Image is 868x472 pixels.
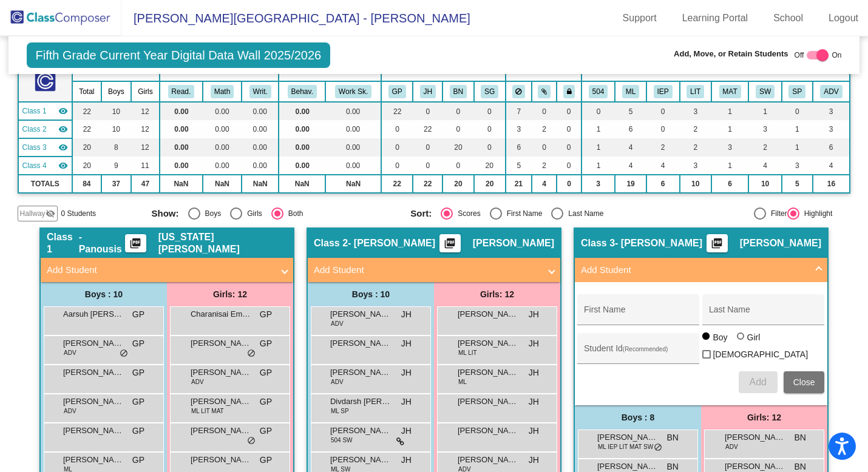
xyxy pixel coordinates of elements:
mat-icon: visibility [58,143,68,152]
td: 4 [532,175,557,193]
th: Boys [101,81,131,102]
span: [PERSON_NAME] [740,237,821,249]
button: LIT [687,85,704,98]
td: 6 [711,175,748,193]
th: Social Work RtI [748,81,782,102]
td: NaN [325,175,381,193]
span: JH [401,308,412,321]
span: [PERSON_NAME] [63,337,124,349]
td: 5 [506,157,532,175]
td: 1 [711,120,748,138]
span: ADV [64,406,76,416]
span: ML SP [331,406,349,416]
mat-panel-title: Add Student [314,263,540,277]
td: 4 [615,157,646,175]
span: JH [401,366,412,379]
td: 0.00 [160,102,203,120]
td: 0 [413,102,442,120]
td: 1 [711,157,748,175]
td: 6 [813,138,850,157]
div: Boy [712,331,727,343]
div: Girls: 12 [434,282,560,306]
td: 4 [615,138,646,157]
span: [PERSON_NAME] [330,337,391,349]
th: 504 Plan [581,81,615,102]
td: 0 [557,157,581,175]
span: [PERSON_NAME] [63,454,124,466]
span: Divdarsh [PERSON_NAME] [330,396,391,408]
button: GP [388,85,406,98]
td: Becca Nordquist - Nordquist [18,138,72,157]
td: 22 [413,175,442,193]
td: 3 [680,102,711,120]
span: Aarsuh [PERSON_NAME] [63,308,124,320]
td: 47 [131,175,160,193]
th: Math Intervention [711,81,748,102]
span: ML IEP LIT MAT SW [598,442,653,451]
td: 12 [131,102,160,120]
td: 2 [532,157,557,175]
td: 19 [615,175,646,193]
td: 0.00 [325,157,381,175]
td: 0 [474,138,506,157]
td: 22 [72,120,101,138]
td: 37 [101,175,131,193]
button: Close [784,371,825,393]
button: Work Sk. [335,85,371,98]
button: ML [622,85,639,98]
td: 1 [581,120,615,138]
span: GP [260,425,272,437]
td: 0 [557,120,581,138]
mat-icon: visibility [58,124,68,134]
th: Total [72,81,101,102]
span: ADV [64,348,76,357]
td: 0 [557,138,581,157]
td: 2 [680,120,711,138]
td: 0 [557,175,581,193]
td: 20 [442,175,473,193]
div: Girl [747,331,761,343]
td: 0.00 [279,157,325,175]
span: JH [529,396,539,408]
td: 0.00 [242,157,279,175]
span: [PERSON_NAME] [63,396,124,408]
div: Add Student [575,282,827,405]
td: 10 [101,102,131,120]
th: Samantha Gavigan [474,81,506,102]
th: Speech RTI [782,81,813,102]
span: GP [132,308,144,321]
input: Student Id [584,348,693,358]
span: [PERSON_NAME] [458,454,518,466]
td: 2 [646,138,680,157]
span: GP [260,454,272,467]
td: 0 [557,102,581,120]
td: 0 [782,102,813,120]
th: Advanced Math [813,81,850,102]
span: [PERSON_NAME] [458,366,518,379]
div: Boys : 8 [575,405,701,430]
span: Class 2 [22,124,47,135]
mat-icon: picture_as_pdf [442,237,457,254]
div: First Name [502,208,543,219]
th: Georgia Panousis [381,81,413,102]
span: Class 1 [22,106,47,116]
td: 10 [748,175,782,193]
span: Fifth Grade Current Year Digital Data Wall 2025/2026 [27,42,331,68]
span: [PERSON_NAME] [597,431,658,443]
mat-expansion-panel-header: Add Student [41,258,293,282]
td: 0 [474,102,506,120]
td: 7 [506,102,532,120]
td: 5 [782,175,813,193]
td: 4 [646,157,680,175]
span: [PERSON_NAME][GEOGRAPHIC_DATA] - [PERSON_NAME] [121,8,470,28]
td: 3 [813,102,850,120]
button: SP [788,85,805,98]
td: NaN [160,175,203,193]
span: BN [667,431,679,444]
span: JH [401,337,412,350]
td: TOTALS [18,175,72,193]
th: Keep away students [506,81,532,102]
span: 0 Students [61,208,96,219]
td: 0.00 [203,138,242,157]
span: JH [401,454,412,467]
